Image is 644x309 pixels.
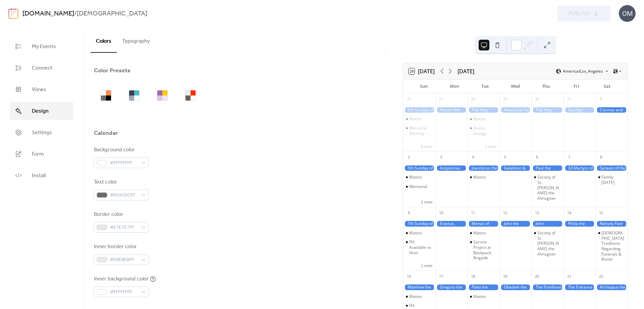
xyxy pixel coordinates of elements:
[533,209,541,217] div: 13
[467,221,499,227] div: Menas of Egypt
[531,165,563,171] div: Paul the Confessor, Patriarch of Constantinople
[10,166,73,185] a: Install
[409,80,439,93] div: Sun
[403,184,435,189] div: Memorial
[10,102,73,120] a: Design
[435,284,468,290] div: Gregory the Wonderworker & Bishop of Neo-Caesarea
[403,107,435,113] div: 6th Sunday of Luke
[601,175,625,185] div: Family [DATE]
[531,230,563,257] div: Society of St. John the Almsgiver
[403,116,435,122] div: Matins
[409,184,427,189] div: Memorial
[437,95,445,103] div: 27
[467,125,499,136] div: Divine Liturgy
[458,67,474,75] div: [DATE]
[595,165,628,171] div: Synaxis of the Archangel Michael & the other Bodiless Powers: Gabriel, Raphael, Uriel, Salaphiel,...
[403,239,435,255] div: FH: Available to Host
[473,125,497,136] div: Divine Liturgy
[32,150,44,158] span: Form
[563,165,596,171] div: 33 Martyrs of Melitene
[563,69,603,73] span: America/Los_Angeles
[110,159,138,167] span: #FFFFFFFF
[94,243,148,251] div: Inner border color
[403,125,435,136] div: Welcome Ministry
[437,273,445,280] div: 17
[418,143,435,149] button: 6 more
[592,80,622,93] div: Sat
[531,107,563,113] div: The Holy Martyrs Zenobius and His Sister Zenobia
[32,86,46,94] span: Views
[601,230,625,262] div: [DEMOGRAPHIC_DATA] Traditions Regarding Funerals & Burial
[405,209,413,217] div: 9
[533,154,541,161] div: 6
[566,273,573,280] div: 21
[597,95,605,103] div: 1
[469,95,477,103] div: 28
[110,288,138,296] span: #FFFFFFFF
[595,221,628,227] div: Nativity Fast Begins
[561,80,592,93] div: Fri
[403,294,435,299] div: Matins
[473,239,497,260] div: Service Project at Backpack Brigade
[597,273,605,280] div: 22
[409,125,433,136] div: Welcome Ministry
[8,8,18,19] img: logo
[405,95,413,103] div: 26
[409,239,433,255] div: FH: Available to Host
[470,80,500,93] div: Tue
[405,154,413,161] div: 2
[94,178,148,186] div: Text color
[403,284,435,290] div: Matthew the Apostle & Evangelist
[403,230,435,236] div: Matins
[94,129,118,137] div: Calendar
[10,123,73,142] a: Settings
[94,146,148,154] div: Background color
[418,262,435,268] button: 1 more
[10,145,73,163] a: Form
[482,143,499,149] button: 1 more
[110,224,138,232] span: #E7E7E7FF
[467,107,499,113] div: The Holy Protection of the Theotokos
[409,116,422,122] div: Matins
[91,27,117,53] button: Colors
[563,221,596,227] div: Philip the Apostle
[403,175,435,180] div: Matins
[94,67,130,75] div: Color Presets
[110,256,138,264] span: #EBEBEBFF
[467,239,499,260] div: Service Project at Backpack Brigade
[435,221,468,227] div: Erastus, Olympas, Rodion, Sosipater, Quartus, and Tertios, Apostles of the 70
[595,107,628,113] div: Cosmas and Damian the Holy Unmercenaries of Asia, and their mother Theodota
[537,230,561,257] div: Society of St. [PERSON_NAME] the Almsgiver
[409,175,422,180] div: Matins
[499,221,532,227] div: John the Merciful, Patriarch of Alexandria
[566,209,573,217] div: 14
[501,154,509,161] div: 5
[501,95,509,103] div: 29
[563,284,596,290] div: The Entrance of the Theotokos into the Temple
[439,80,470,93] div: Mon
[469,273,477,280] div: 18
[437,154,445,161] div: 3
[110,191,138,199] span: #6C6C6CFF
[531,80,561,93] div: Thu
[566,95,573,103] div: 31
[94,275,149,283] div: Inner background color
[473,175,486,180] div: Matins
[563,107,596,113] div: Stachys, Andrew, Amplias, Apelles, Urban, Aristobulus & Narcissus of the 70
[597,209,605,217] div: 15
[437,209,445,217] div: 10
[32,172,46,180] span: Install
[403,165,435,171] div: 5th Sunday of Luke
[531,221,563,227] div: John Chrysostom, Archbishop of Constantinople
[467,284,499,290] div: Plato the Great Martyr of Ancyra
[405,273,413,280] div: 16
[501,273,509,280] div: 19
[469,209,477,217] div: 11
[499,284,532,290] div: Obadiah the Prophet
[499,107,532,113] div: Anastasia the Martyr of Rome
[469,154,477,161] div: 4
[467,116,499,122] div: Matins
[473,116,486,122] div: Matins
[10,80,73,99] a: Views
[10,59,73,77] a: Connect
